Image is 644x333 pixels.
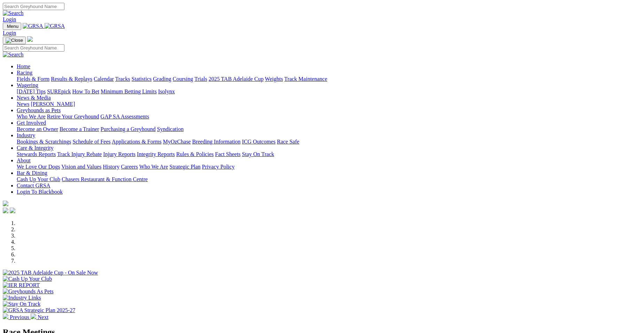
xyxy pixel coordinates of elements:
[17,132,35,138] a: Industry
[17,120,46,126] a: Get Involved
[17,126,58,132] a: Become an Owner
[31,314,48,320] a: Next
[17,126,641,132] div: Get Involved
[101,88,157,94] a: Minimum Betting Limits
[17,157,31,163] a: About
[17,76,641,82] div: Racing
[137,151,175,157] a: Integrity Reports
[215,151,241,157] a: Fact Sheets
[17,95,51,101] a: News & Media
[17,176,60,182] a: Cash Up Your Club
[17,114,641,120] div: Greyhounds as Pets
[47,114,99,119] a: Retire Your Greyhound
[17,88,46,94] a: [DATE] Tips
[101,126,156,132] a: Purchasing a Greyhound
[17,164,641,170] div: About
[45,23,65,29] img: GRSA
[121,164,138,170] a: Careers
[265,76,283,82] a: Weights
[192,139,241,145] a: Breeding Information
[17,189,63,195] a: Login To Blackbook
[17,76,49,82] a: Fields & Form
[176,151,214,157] a: Rules & Policies
[132,76,152,82] a: Statistics
[60,126,99,132] a: Become a Trainer
[115,76,130,82] a: Tracks
[242,151,274,157] a: Stay On Track
[17,101,641,107] div: News & Media
[17,145,54,151] a: Care & Integrity
[17,101,29,107] a: News
[17,139,641,145] div: Industry
[72,88,100,94] a: How To Bet
[17,176,641,183] div: Bar & Dining
[17,107,61,113] a: Greyhounds as Pets
[38,314,48,320] span: Next
[3,314,31,320] a: Previous
[163,139,191,145] a: MyOzChase
[72,139,110,145] a: Schedule of Fees
[3,52,24,58] img: Search
[3,201,8,206] img: logo-grsa-white.png
[17,164,60,170] a: We Love Our Dogs
[17,151,56,157] a: Stewards Reports
[170,164,201,170] a: Strategic Plan
[3,313,8,319] img: chevron-left-pager-white.svg
[103,164,119,170] a: History
[3,301,40,307] img: Stay On Track
[17,82,38,88] a: Wagering
[17,88,641,95] div: Wagering
[3,295,41,301] img: Industry Links
[17,151,641,157] div: Care & Integrity
[242,139,275,145] a: ICG Outcomes
[17,139,71,145] a: Bookings & Scratchings
[3,37,26,44] button: Toggle navigation
[51,76,92,82] a: Results & Replays
[3,30,16,36] a: Login
[153,76,171,82] a: Grading
[277,139,299,145] a: Race Safe
[202,164,235,170] a: Privacy Policy
[47,88,71,94] a: SUREpick
[31,101,75,107] a: [PERSON_NAME]
[3,23,21,30] button: Toggle navigation
[284,76,327,82] a: Track Maintenance
[194,76,207,82] a: Trials
[3,16,16,22] a: Login
[94,76,114,82] a: Calendar
[3,270,98,276] img: 2025 TAB Adelaide Cup - On Sale Now
[57,151,102,157] a: Track Injury Rebate
[31,313,36,319] img: chevron-right-pager-white.svg
[3,288,54,295] img: Greyhounds As Pets
[112,139,162,145] a: Applications & Forms
[139,164,168,170] a: Who We Are
[17,70,32,76] a: Racing
[17,114,46,119] a: Who We Are
[27,36,33,42] img: logo-grsa-white.png
[209,76,264,82] a: 2025 TAB Adelaide Cup
[173,76,193,82] a: Coursing
[10,314,29,320] span: Previous
[17,170,47,176] a: Bar & Dining
[23,23,43,29] img: GRSA
[158,88,175,94] a: Isolynx
[61,164,101,170] a: Vision and Values
[3,282,40,288] img: IER REPORT
[3,3,64,10] input: Search
[3,307,75,313] img: GRSA Strategic Plan 2025-27
[3,44,64,52] input: Search
[3,10,24,16] img: Search
[10,208,15,213] img: twitter.svg
[62,176,148,182] a: Chasers Restaurant & Function Centre
[7,24,18,29] span: Menu
[6,38,23,43] img: Close
[103,151,135,157] a: Injury Reports
[17,63,30,69] a: Home
[101,114,149,119] a: GAP SA Assessments
[3,276,52,282] img: Cash Up Your Club
[3,208,8,213] img: facebook.svg
[17,183,50,188] a: Contact GRSA
[157,126,183,132] a: Syndication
